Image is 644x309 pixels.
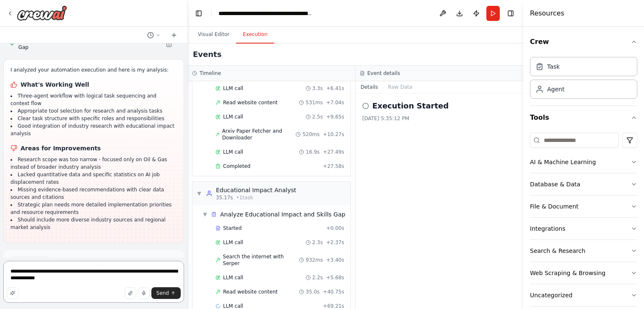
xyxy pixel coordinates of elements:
span: 35.17s [216,194,233,201]
div: Educational Impact Analyst [216,186,296,194]
h2: Events [193,49,221,60]
span: Send [156,290,169,296]
img: Logo [17,5,67,21]
span: 2.3s [312,239,323,246]
span: Analyze Educational Impact and Skills Gap [220,210,345,219]
button: Upload files [125,287,136,299]
li: Good integration of industry research with educational impact analysis [10,122,177,137]
span: + 2.37s [326,239,344,246]
h3: Event details [367,70,400,77]
button: Integrations [530,218,637,239]
span: + 10.27s [323,131,344,138]
h2: Execution Started [372,100,449,112]
span: LLM call [223,113,243,120]
button: Search & Research [530,240,637,262]
span: 3.3s [312,85,323,92]
span: • 1 task [236,194,253,201]
button: Tools [530,106,637,129]
span: 16.9s [306,149,319,155]
span: 35.0s [306,288,319,295]
span: + 5.68s [326,274,344,281]
button: Switch to previous chat [144,30,164,40]
li: Three-agent workflow with logical task sequencing and context flow [10,92,177,107]
button: Database & Data [530,173,637,195]
button: Hide right sidebar [505,8,517,19]
button: Details [356,81,383,93]
span: Completed [223,163,250,170]
div: Search & Research [530,247,585,255]
button: Start a new chat [167,30,181,40]
div: Uncategorized [530,291,572,299]
span: + 0.00s [326,225,344,232]
span: + 6.41s [326,85,344,92]
div: [DATE] 5:35:12 PM [362,115,517,122]
span: Updating task Analyze Educational Impact and Skills Gap [18,37,159,51]
li: Lacked quantitative data and specific statistics on AI job displacement rates [10,171,177,186]
li: Strategic plan needs more detailed implementation priorities and resource requirements [10,201,177,216]
h3: Timeline [200,70,221,77]
div: Integrations [530,224,565,233]
button: Crew [530,30,637,54]
span: ▼ [203,211,208,218]
div: Task [547,62,560,71]
span: Read website content [223,288,278,295]
div: File & Document [530,202,579,211]
li: Missing evidence-based recommendations with clear data sources and citations [10,186,177,201]
span: LLM call [223,85,243,92]
button: Visual Editor [191,26,236,44]
button: Click to speak your automation idea [138,287,150,299]
div: AI & Machine Learning [530,158,596,166]
h4: Resources [530,8,564,18]
li: Should include more diverse industry sources and regional market analysis [10,216,177,231]
span: ▼ [197,190,202,197]
span: LLM call [223,274,243,281]
span: 520ms [302,131,319,138]
span: 2.5s [312,113,323,120]
button: File & Document [530,196,637,217]
span: + 27.58s [323,163,344,170]
span: + 3.40s [326,257,344,263]
span: + 27.49s [323,149,344,155]
li: Clear task structure with specific roles and responsibilities [10,115,177,122]
div: Database & Data [530,180,580,188]
button: Improve this prompt [7,287,18,299]
button: AI & Machine Learning [530,151,637,173]
span: 2.2s [312,274,323,281]
span: + 40.75s [323,288,344,295]
button: Raw Data [383,81,418,93]
div: Crew [530,54,637,106]
span: Read website content [223,99,278,106]
li: Appropriate tool selection for research and analysis tasks [10,107,177,115]
h1: Areas for Improvements [10,144,177,152]
span: + 7.04s [326,99,344,106]
button: Uncategorized [530,284,637,306]
p: I analyzed your automation execution and here is my analysis: [10,66,177,74]
div: Agent [547,85,564,93]
button: Send [151,287,181,299]
span: Arxiv Paper Fetcher and Downloader [222,128,296,141]
span: Search the internet with Serper [223,253,299,267]
button: Execution [236,26,274,44]
span: + 9.65s [326,113,344,120]
button: Hide left sidebar [193,8,205,19]
li: Research scope was too narrow - focused only on Oil & Gas instead of broader industry analysis [10,156,177,171]
h1: What's Working Well [10,80,177,89]
nav: breadcrumb [218,9,313,18]
span: LLM call [223,149,243,155]
span: Started [223,225,241,232]
span: 531ms [306,99,323,106]
span: 932ms [306,257,323,263]
button: Web Scraping & Browsing [530,262,637,284]
span: LLM call [223,239,243,246]
div: Web Scraping & Browsing [530,269,605,277]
